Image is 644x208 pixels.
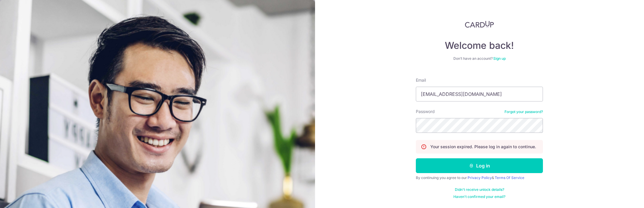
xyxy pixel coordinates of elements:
[453,194,505,199] a: Haven't confirmed your email?
[416,158,543,173] button: Log in
[495,175,524,180] a: Terms Of Service
[505,109,543,114] a: Forgot your password?
[416,40,543,51] h4: Welcome back!
[416,87,543,101] input: Enter your Email
[468,175,492,180] a: Privacy Policy
[416,175,543,180] div: By continuing you agree to our &
[416,56,543,61] div: Don’t have an account?
[430,144,536,150] p: Your session expired. Please log in again to continue.
[455,187,504,192] a: Didn't receive unlock details?
[465,21,494,28] img: CardUp Logo
[416,109,435,115] label: Password
[416,77,426,83] label: Email
[493,56,506,61] a: Sign up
